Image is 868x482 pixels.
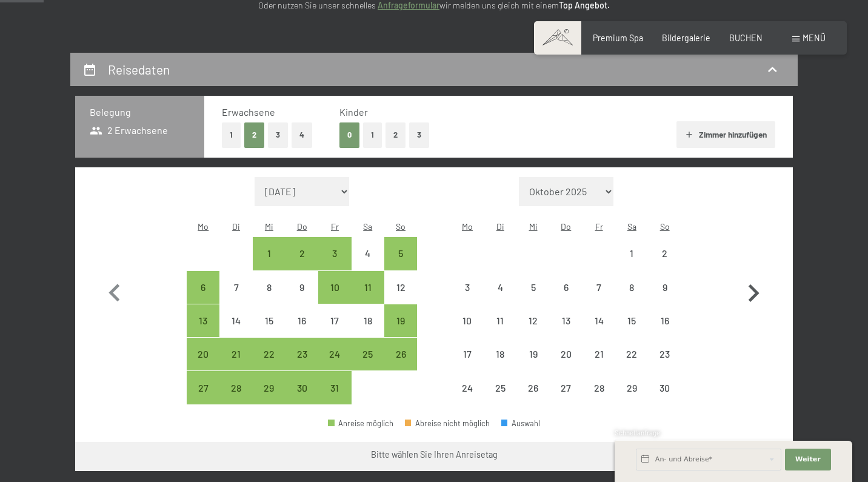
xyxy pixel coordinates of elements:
div: Anreise möglich [219,338,252,370]
div: Mon Nov 10 2025 [451,304,484,337]
div: Mon Oct 06 2025 [187,271,219,304]
button: 0 [339,122,359,147]
span: Erwachsene [222,106,275,118]
div: Auswahl [501,420,540,427]
div: Anreise nicht möglich [615,371,648,404]
div: Anreise nicht möglich [451,271,484,304]
abbr: Donnerstag [297,221,307,232]
div: Mon Nov 17 2025 [451,338,484,370]
div: 21 [221,349,251,380]
div: 22 [616,349,647,380]
div: Anreise nicht möglich [649,338,681,370]
div: 6 [188,283,218,313]
div: Sat Oct 25 2025 [352,338,384,370]
div: Anreise nicht möglich [484,338,516,370]
div: Tue Oct 07 2025 [219,271,252,304]
div: Sun Nov 23 2025 [649,338,681,370]
div: Anreise nicht möglich [285,271,318,304]
div: 7 [221,283,251,313]
div: 30 [287,383,317,413]
abbr: Dienstag [496,221,504,232]
div: 16 [287,316,317,346]
button: Nächster Monat [736,177,771,405]
div: 23 [650,349,680,380]
div: 4 [353,249,383,279]
div: 1 [254,249,284,279]
div: 23 [287,349,317,380]
div: Anreise nicht möglich [318,304,351,337]
div: Sun Nov 02 2025 [649,237,681,270]
button: 3 [409,122,429,147]
div: Abreise nicht möglich [405,420,490,427]
div: Wed Oct 01 2025 [253,237,285,270]
button: 1 [363,122,382,147]
button: 3 [268,122,288,147]
div: Tue Oct 21 2025 [219,338,252,370]
abbr: Montag [462,221,473,232]
div: Sat Oct 18 2025 [352,304,384,337]
abbr: Freitag [595,221,603,232]
div: Tue Nov 25 2025 [484,371,516,404]
div: 12 [518,316,548,346]
div: 13 [551,316,581,346]
div: 22 [254,349,284,380]
div: Sun Oct 12 2025 [384,271,417,304]
span: 2 Erwachsene [90,124,168,137]
div: Anreise möglich [187,371,219,404]
div: 7 [584,283,614,313]
div: Anreise nicht möglich [384,271,417,304]
div: 13 [188,316,218,346]
div: 1 [616,249,647,279]
div: Anreise nicht möglich [352,304,384,337]
div: Anreise nicht möglich [516,304,549,337]
div: Anreise möglich [219,371,252,404]
div: 19 [518,349,548,380]
div: Anreise nicht möglich [615,338,648,370]
div: Mon Oct 20 2025 [187,338,219,370]
div: 28 [221,383,251,413]
div: Fri Nov 07 2025 [583,271,615,304]
div: 12 [386,283,416,313]
div: Anreise möglich [253,338,285,370]
div: Anreise möglich [187,338,219,370]
div: Wed Oct 08 2025 [253,271,285,304]
div: 18 [353,316,383,346]
div: Anreise möglich [285,371,318,404]
div: Anreise nicht möglich [516,338,549,370]
div: 8 [616,283,647,313]
div: Anreise nicht möglich [550,304,583,337]
button: 4 [292,122,312,147]
div: 25 [485,383,515,413]
abbr: Samstag [627,221,636,232]
div: Fri Oct 17 2025 [318,304,351,337]
div: Tue Oct 14 2025 [219,304,252,337]
div: 14 [221,316,251,346]
div: 21 [584,349,614,380]
div: Anreise nicht möglich [516,371,549,404]
abbr: Donnerstag [561,221,571,232]
div: 15 [616,316,647,346]
div: 29 [616,383,647,413]
div: 15 [254,316,284,346]
abbr: Mittwoch [529,221,538,232]
div: Anreise nicht möglich [583,271,615,304]
div: 4 [485,283,515,313]
div: Anreise nicht möglich [615,237,648,270]
div: Anreise nicht möglich [550,271,583,304]
div: Anreise möglich [285,338,318,370]
div: 14 [584,316,614,346]
div: Anreise nicht möglich [550,371,583,404]
div: Anreise nicht möglich [451,371,484,404]
a: BUCHEN [729,33,763,43]
div: Anreise nicht möglich [615,271,648,304]
div: Anreise nicht möglich [649,271,681,304]
span: Menü [803,33,826,43]
div: 5 [386,249,416,279]
div: Fri Nov 21 2025 [583,338,615,370]
div: Anreise möglich [318,371,351,404]
div: Anreise nicht möglich [615,304,648,337]
div: Fri Nov 28 2025 [583,371,615,404]
h3: Belegung [90,105,190,119]
div: Sun Oct 26 2025 [384,338,417,370]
